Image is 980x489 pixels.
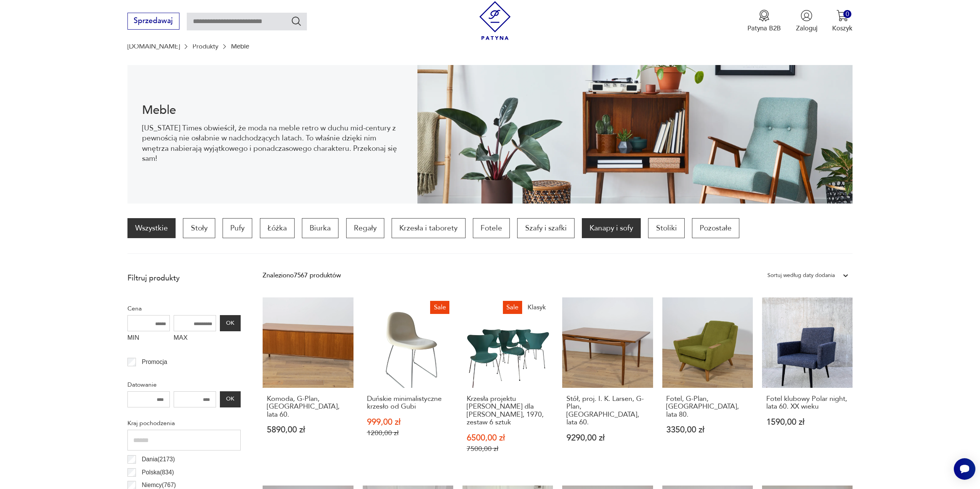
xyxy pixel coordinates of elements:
[836,10,848,22] img: Ikona koszyka
[263,297,353,471] a: Komoda, G-Plan, Wielka Brytania, lata 60.Komoda, G-Plan, [GEOGRAPHIC_DATA], lata 60.5890,00 zł
[566,434,649,442] p: 9290,00 zł
[220,315,241,331] button: OK
[291,15,302,27] button: Szukaj
[758,10,770,22] img: Ikona medalu
[127,218,176,238] a: Wszystkie
[796,10,818,33] button: Zaloguj
[476,1,514,40] img: Patyna - sklep z meblami i dekoracjami vintage
[127,380,241,390] p: Datowanie
[174,331,216,346] label: MAX
[954,458,975,480] iframe: Smartsupp widget button
[832,24,853,33] p: Koszyk
[392,218,465,238] a: Krzesła i taborety
[747,24,781,33] p: Patyna B2B
[127,18,179,25] a: Sprzedawaj
[801,10,812,22] img: Ikonka użytkownika
[747,10,781,33] button: Patyna B2B
[796,24,818,33] p: Zaloguj
[302,218,338,238] a: Biurka
[127,304,241,314] p: Cena
[767,270,835,280] div: Sortuj według daty dodania
[193,43,218,50] a: Produkty
[467,434,549,442] p: 6500,00 zł
[832,10,853,33] button: 0Koszyk
[666,395,749,419] h3: Fotel, G-Plan, [GEOGRAPHIC_DATA], lata 80.
[142,123,403,164] p: [US_STATE] Times obwieścił, że moda na meble retro w duchu mid-century z pewnością nie osłabnie w...
[260,218,295,238] a: Łóżka
[467,395,549,427] h3: Krzesła projektu [PERSON_NAME] dla [PERSON_NAME], 1970, zestaw 6 sztuk
[142,467,174,477] p: Polska ( 834 )
[582,218,641,238] a: Kanapy i sofy
[142,357,167,367] p: Promocja
[127,331,170,346] label: MIN
[473,218,510,238] a: Fotele
[263,270,341,280] div: Znaleziono 7567 produktów
[566,395,649,427] h3: Stół, proj. I. K. Larsen, G-Plan, [GEOGRAPHIC_DATA], lata 60.
[517,218,574,238] a: Szafy i szafki
[462,297,553,471] a: SaleKlasykKrzesła projektu Arne Jacobsena dla Fritz Hansen, 1970, zestaw 6 sztukKrzesła projektu ...
[267,395,349,419] h3: Komoda, G-Plan, [GEOGRAPHIC_DATA], lata 60.
[367,418,449,426] p: 999,00 zł
[142,454,175,464] p: Dania ( 2173 )
[662,297,753,471] a: Fotel, G-Plan, Wielka Brytania, lata 80.Fotel, G-Plan, [GEOGRAPHIC_DATA], lata 80.3350,00 zł
[562,297,653,471] a: Stół, proj. I. K. Larsen, G-Plan, Wielka Brytania, lata 60.Stół, proj. I. K. Larsen, G-Plan, [GEO...
[843,10,851,18] div: 0
[666,426,749,434] p: 3350,00 zł
[127,273,241,283] p: Filtruj produkty
[367,395,449,411] h3: Duńskie minimalistyczne krzesło od Gubi
[747,10,781,33] a: Ikona medaluPatyna B2B
[267,426,349,434] p: 5890,00 zł
[417,65,853,204] img: Meble
[220,391,241,407] button: OK
[766,395,849,411] h3: Fotel klubowy Polar night, lata 60. XX wieku
[367,429,449,437] p: 1200,00 zł
[766,418,849,426] p: 1590,00 zł
[692,218,739,238] a: Pozostałe
[127,13,179,30] button: Sprzedawaj
[142,105,403,116] h1: Meble
[346,218,384,238] a: Regały
[467,445,549,453] p: 7500,00 zł
[231,43,249,50] p: Meble
[648,218,684,238] a: Stoliki
[183,218,215,238] a: Stoły
[223,218,252,238] a: Pufy
[762,297,853,471] a: Fotel klubowy Polar night, lata 60. XX wiekuFotel klubowy Polar night, lata 60. XX wieku1590,00 zł
[127,43,180,50] a: [DOMAIN_NAME]
[363,297,453,471] a: SaleDuńskie minimalistyczne krzesło od GubiDuńskie minimalistyczne krzesło od Gubi999,00 zł1200,0...
[127,418,241,428] p: Kraj pochodzenia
